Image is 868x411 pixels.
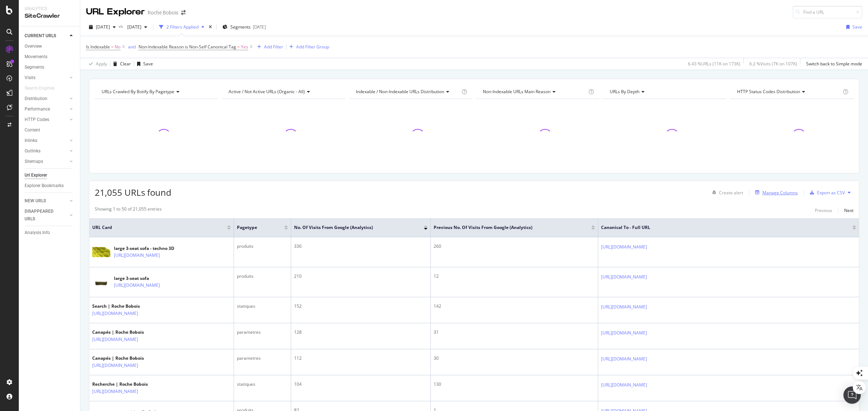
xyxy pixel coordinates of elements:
[139,44,236,50] span: Non-Indexable Reason is Non-Self Canonical Tag
[601,303,647,311] a: [URL][DOMAIN_NAME]
[220,21,269,33] button: Segments[DATE]
[294,243,427,250] div: 336
[434,381,595,388] div: 130
[294,303,427,310] div: 152
[25,137,68,144] a: Inlinks
[114,252,160,259] a: [URL][DOMAIN_NAME]
[25,158,68,165] a: Sitemaps
[296,44,329,50] div: Add Filter Group
[25,137,37,144] div: Inlinks
[207,23,213,31] div: times
[25,116,49,124] div: HTTP Codes
[237,355,288,362] div: parametres
[25,126,75,134] a: Content
[25,182,64,190] div: Explorer Bookmarks
[25,158,43,165] div: Sitemaps
[25,172,75,179] a: Url Explorer
[25,172,47,179] div: Url Explorer
[806,61,862,67] div: Switch back to Simple mode
[120,61,131,67] div: Clear
[264,44,283,50] div: Add Filter
[844,206,854,215] button: Next
[610,88,639,95] span: URLs by Depth
[110,58,131,70] button: Clear
[793,6,862,18] input: Find a URL
[92,329,162,336] div: Canapés | Roche Bobois
[96,61,107,67] div: Apply
[483,88,550,95] span: Non-Indexable URLs Main Reason
[434,303,595,310] div: 142
[25,32,68,40] a: CURRENT URLS
[294,329,427,336] div: 128
[25,116,68,124] a: HTTP Codes
[25,197,68,205] a: NEW URLS
[253,24,266,30] div: [DATE]
[737,88,800,95] span: HTTP Status Codes Distribution
[25,208,68,223] a: DISAPPEARED URLS
[294,273,427,280] div: 210
[156,21,207,33] button: 2 Filters Applied
[92,388,138,395] a: [URL][DOMAIN_NAME]
[688,61,740,67] div: 6.43 % URLs ( 11K on 173K )
[237,381,288,388] div: statiques
[843,21,862,33] button: Save
[25,32,56,40] div: CURRENT URLS
[102,88,174,95] span: URLs Crawled By Botify By pagetype
[92,336,138,343] a: [URL][DOMAIN_NAME]
[227,86,339,98] h4: Active / Not Active URLs
[124,21,150,33] button: [DATE]
[92,362,138,369] a: [URL][DOMAIN_NAME]
[25,229,50,237] div: Analysis Info
[25,95,47,103] div: Distribution
[25,229,75,237] a: Analysis Info
[736,86,841,98] h4: HTTP Status Codes Distribution
[237,273,288,280] div: produits
[134,58,153,70] button: Save
[25,43,42,50] div: Overview
[807,187,845,198] button: Export as CSV
[749,61,797,67] div: 6.2 % Visits ( 7K on 107K )
[148,9,178,16] div: Roche Bobois
[844,207,854,213] div: Next
[92,224,225,231] span: URL Card
[25,126,40,134] div: Content
[25,105,50,113] div: Performance
[128,43,136,50] button: and
[481,86,587,98] h4: Non-Indexable URLs Main Reason
[86,58,107,70] button: Apply
[434,224,580,231] span: Previous No. of Visits from Google (Analytics)
[115,42,120,52] span: No
[294,355,427,362] div: 112
[237,44,240,50] span: =
[86,21,119,33] button: [DATE]
[25,208,61,223] div: DISAPPEARED URLS
[25,64,75,71] a: Segments
[25,64,44,71] div: Segments
[843,386,861,404] div: Open Intercom Messenger
[601,329,647,337] a: [URL][DOMAIN_NAME]
[111,44,114,50] span: =
[25,12,74,20] div: SiteCrawler
[92,381,162,388] div: Recherche | Roche Bobois
[237,329,288,336] div: parametres
[709,187,743,198] button: Create alert
[356,88,444,95] span: Indexable / Non-Indexable URLs distribution
[601,381,647,389] a: [URL][DOMAIN_NAME]
[25,6,74,12] div: Analytics
[25,85,62,92] a: Search Engines
[166,24,199,30] div: 2 Filters Applied
[601,273,647,281] a: [URL][DOMAIN_NAME]
[434,273,595,280] div: 12
[254,43,283,51] button: Add Filter
[95,186,171,198] span: 21,055 URLs found
[434,243,595,250] div: 260
[434,355,595,362] div: 30
[25,53,47,61] div: Movements
[608,86,720,98] h4: URLs by Depth
[752,188,798,197] button: Manage Columns
[286,43,329,51] button: Add Filter Group
[25,74,68,82] a: Visits
[815,207,832,213] div: Previous
[114,282,160,289] a: [URL][DOMAIN_NAME]
[852,24,862,30] div: Save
